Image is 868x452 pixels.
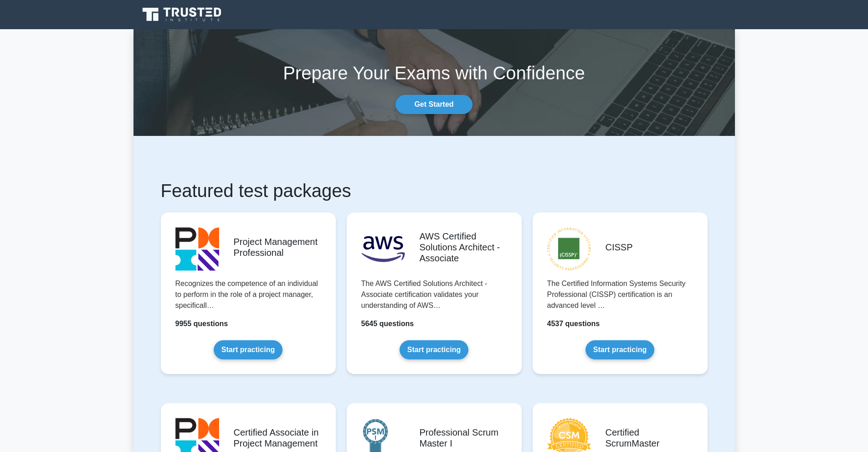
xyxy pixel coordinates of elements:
[134,62,735,84] h1: Prepare Your Exams with Confidence
[586,340,654,359] a: Start practicing
[214,340,282,359] a: Start practicing
[400,340,468,359] a: Start practicing
[395,95,472,114] a: Get Started
[161,180,708,202] h1: Featured test packages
